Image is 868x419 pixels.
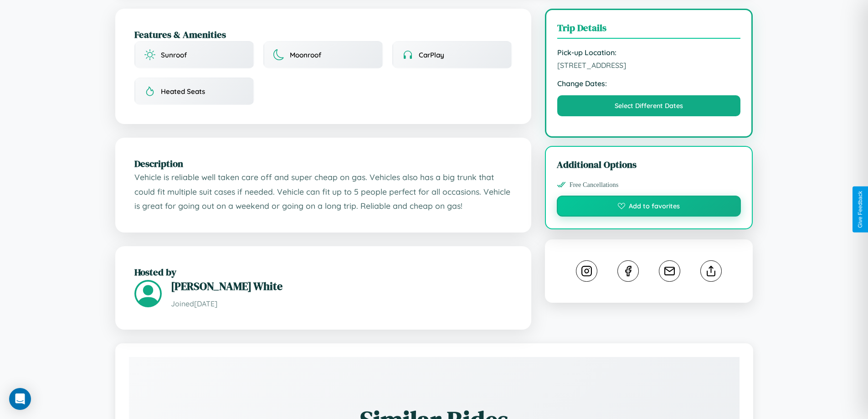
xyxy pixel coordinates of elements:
[570,181,619,189] span: Free Cancellations
[134,28,512,41] h2: Features & Amenities
[171,297,512,310] p: Joined [DATE]
[290,51,321,59] span: Moonroof
[171,279,512,294] h3: [PERSON_NAME] White
[557,95,741,116] button: Select Different Dates
[161,87,205,96] span: Heated Seats
[557,61,741,70] span: [STREET_ADDRESS]
[557,21,741,39] h3: Trip Details
[419,51,444,59] span: CarPlay
[557,79,741,88] strong: Change Dates:
[557,158,741,171] h3: Additional Options
[9,388,31,410] div: Open Intercom Messenger
[557,48,741,57] strong: Pick-up Location:
[134,265,512,279] h2: Hosted by
[161,51,187,59] span: Sunroof
[557,196,741,217] button: Add to favorites
[857,191,863,228] div: Give Feedback
[134,157,512,170] h2: Description
[134,170,512,213] p: Vehicle is reliable well taken care off and super cheap on gas. Vehicles also has a big trunk tha...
